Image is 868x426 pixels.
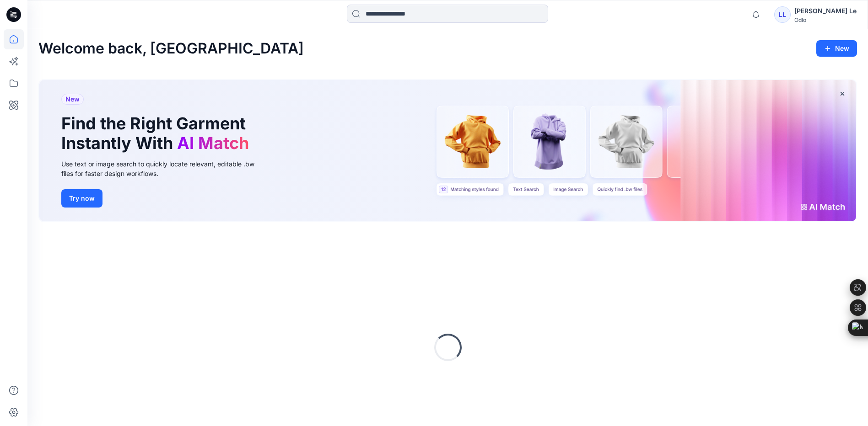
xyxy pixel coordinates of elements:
[794,5,857,16] div: [PERSON_NAME] Le
[177,133,249,153] span: AI Match
[38,40,304,57] h2: Welcome back, [GEOGRAPHIC_DATA]
[794,16,857,23] div: Odlo
[61,189,102,208] button: Try now
[774,6,791,23] div: LL
[61,159,267,178] div: Use text or image search to quickly locate relevant, editable .bw files for faster design workflows.
[65,94,80,105] span: New
[61,114,253,153] h1: Find the Right Garment Instantly With
[816,40,857,57] button: New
